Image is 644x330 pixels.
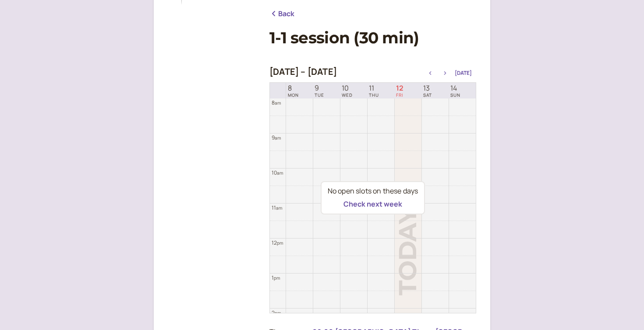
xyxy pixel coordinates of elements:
[328,186,418,197] div: No open slots on these days
[269,28,476,47] h1: 1-1 session (30 min)
[455,70,472,76] button: [DATE]
[269,8,295,20] a: Back
[343,200,402,208] button: Check next week
[269,67,337,77] h2: [DATE] – [DATE]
